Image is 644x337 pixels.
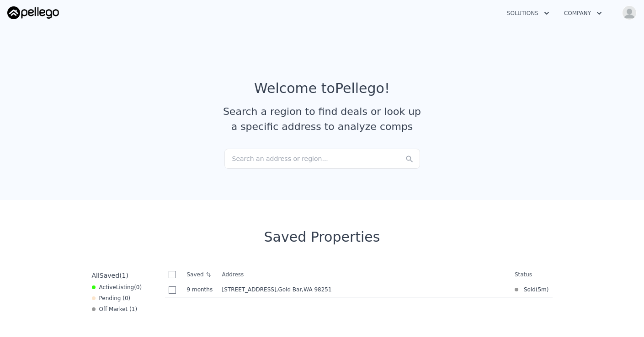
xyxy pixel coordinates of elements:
[92,295,131,302] div: Pending ( 0 )
[511,267,553,282] th: Status
[254,80,390,97] div: Welcome to Pellego !
[100,272,119,279] span: Saved
[92,271,128,280] div: All ( 1 )
[622,5,637,20] img: avatar
[183,267,218,282] th: Saved
[222,286,277,293] span: [STREET_ADDRESS]
[99,284,142,291] span: Active ( 0 )
[557,5,609,21] button: Company
[92,306,138,313] div: Off Market ( 1 )
[218,267,511,282] th: Address
[500,5,557,21] button: Solutions
[220,104,425,134] div: Search a region to find deals or look up a specific address to analyze comps
[302,286,331,293] span: , WA 98251
[224,149,420,169] div: Search an address or region...
[88,229,556,245] div: Saved Properties
[547,286,549,293] span: )
[187,286,215,293] time: 2024-11-08 20:30
[116,284,134,290] span: Listing
[277,286,335,293] span: , Gold Bar
[518,286,538,293] span: Sold (
[538,286,546,293] time: 2025-03-25 13:50
[7,6,59,19] img: Pellego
